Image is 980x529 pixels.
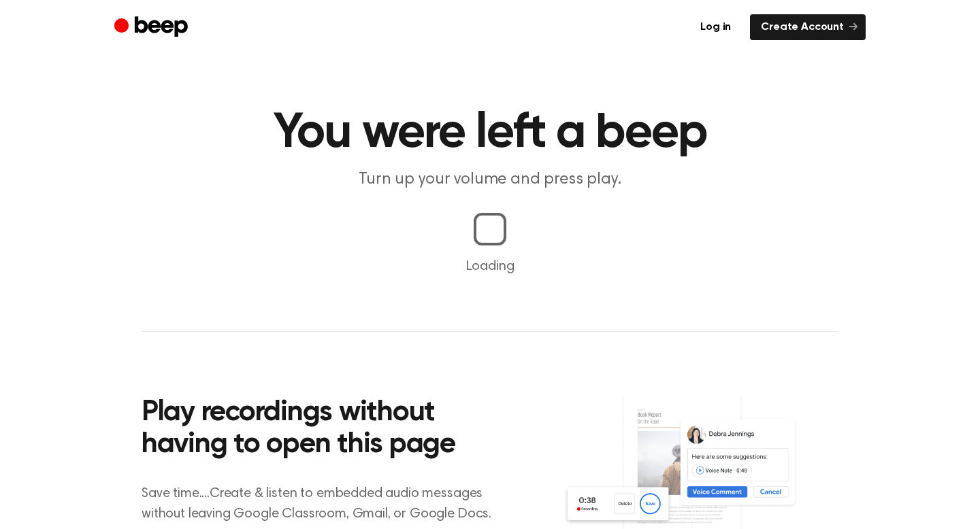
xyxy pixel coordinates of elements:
h2: Play recordings without having to open this page [142,397,508,462]
p: Loading [16,256,964,277]
a: Beep [114,14,191,41]
a: Log in [689,14,742,40]
p: Save time....Create & listen to embedded audio messages without leaving Google Classroom, Gmail, ... [142,483,508,524]
p: Turn up your volume and press play. [229,169,751,191]
h1: You were left a beep [142,109,838,158]
a: Create Account [750,14,866,40]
